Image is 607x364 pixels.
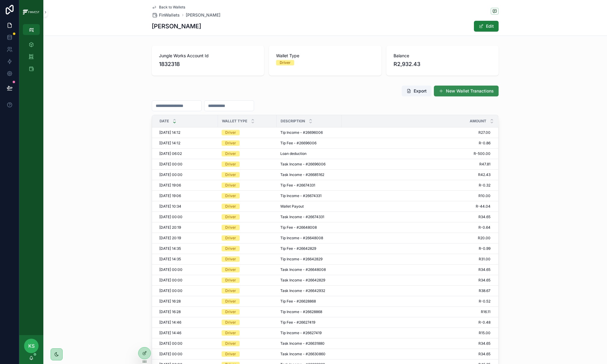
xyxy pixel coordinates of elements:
span: Tip Fee - #26648008 [280,225,317,230]
a: [DATE] 06:02 [159,151,214,156]
span: [DATE] 06:02 [159,151,182,156]
a: R20.00 [342,236,490,240]
span: [DATE] 20:19 [159,236,181,240]
button: Edit [474,21,499,32]
a: [DATE] 00:00 [159,162,214,167]
a: Driver [222,278,273,283]
div: Driver [225,278,236,283]
div: Driver [225,130,236,135]
span: Tip Fee - #26696006 [280,141,316,146]
a: R-0.99 [342,246,490,251]
a: R47.81 [342,162,490,167]
div: Driver [225,267,236,272]
span: Tip Income - #26696006 [280,130,323,135]
a: R16.11 [342,309,490,314]
a: Driver [222,162,273,167]
div: Driver [225,299,236,304]
span: [DATE] 19:06 [159,183,181,188]
div: Driver [225,235,236,241]
span: [DATE] 00:00 [159,267,182,272]
div: scrollable content [19,35,43,82]
div: Driver [225,288,236,293]
span: [DATE] 14:46 [159,331,181,335]
a: R34.65 [342,278,490,283]
a: R-0.86 [342,141,490,146]
a: Tip Fee - #26627419 [280,320,338,325]
a: Task Income - #26642932 [280,288,338,293]
div: Driver [225,204,236,209]
a: [DATE] 16:28 [159,309,214,314]
span: Loan deduction [280,151,307,156]
a: [DATE] 20:19 [159,236,214,240]
a: Driver [222,204,273,209]
span: Back to Wallets [159,5,185,10]
a: Tip Fee - #26628868 [280,299,338,304]
span: Description [281,119,305,124]
a: [DATE] 14:35 [159,257,214,262]
span: Tip Income - #26628868 [280,309,322,314]
span: Task Income - #26674331 [280,215,324,219]
a: R15.00 [342,331,490,335]
a: Tip Fee - #26674331 [280,183,338,188]
span: [DATE] 19:06 [159,193,181,198]
span: [DATE] 14:12 [159,130,180,135]
a: Task Income - #26648008 [280,267,338,272]
div: Driver [225,162,236,167]
a: [DATE] 16:28 [159,299,214,304]
a: R-500.00 [342,151,490,156]
a: Task Income - #26642829 [280,278,338,283]
button: New Wallet Tranactions [434,86,499,96]
a: Driver [222,151,273,156]
a: [DATE] 19:06 [159,193,214,198]
span: R10.00 [342,193,490,198]
a: Driver [222,172,273,177]
a: Tip Income - #26627419 [280,331,338,335]
a: Driver [222,351,273,357]
a: Tip Income - #26628868 [280,309,338,314]
div: Driver [225,214,236,220]
span: Tip Income - #26627419 [280,331,322,335]
a: R-0.64 [342,225,490,230]
a: Wallet Payout [280,204,338,209]
span: [DATE] 00:00 [159,215,182,219]
a: Driver [222,193,273,199]
span: Task Income - #26648008 [280,267,326,272]
a: R-0.32 [342,183,490,188]
a: R34.65 [342,267,490,272]
span: [DATE] 14:35 [159,257,181,262]
span: Task Income - #26685162 [280,172,324,177]
a: Driver [222,341,273,346]
a: Tip Income - #26648008 [280,236,338,240]
span: Task Income - #26630860 [280,352,325,356]
a: R34.65 [342,215,490,219]
span: Jungle Works Account Id [159,53,257,59]
a: [DATE] 19:06 [159,183,214,188]
a: Loan deduction [280,151,338,156]
a: R27.00 [342,130,490,135]
a: Tip Fee - #26648008 [280,225,338,230]
a: [DATE] 20:19 [159,225,214,230]
a: Tip Fee - #26696006 [280,141,338,146]
div: Driver [225,351,236,357]
button: Export [402,86,431,96]
a: Task Income - #26685162 [280,172,338,177]
a: Driver [222,214,273,220]
a: Driver [222,267,273,272]
a: Task Income - #26631880 [280,341,338,346]
a: Driver [222,256,273,262]
span: [DATE] 16:28 [159,309,181,314]
span: [DATE] 14:46 [159,320,181,325]
span: R2,932.43 [394,60,491,68]
div: Driver [225,225,236,230]
div: Driver [225,183,236,188]
span: R42.43 [342,172,490,177]
span: KS [28,342,35,350]
span: R-0.52 [342,299,490,304]
span: FinWallets [159,12,180,18]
